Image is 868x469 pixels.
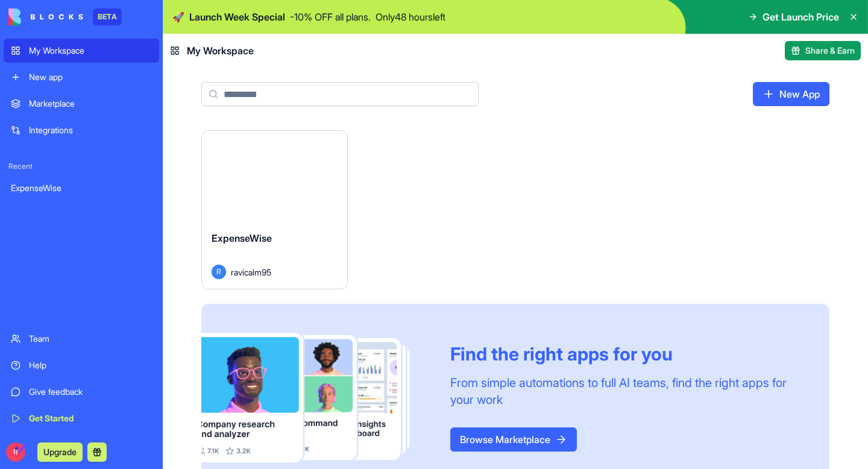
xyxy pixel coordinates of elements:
[4,327,159,351] a: Team
[4,39,159,63] a: My Workspace
[8,8,122,25] a: BETA
[201,333,431,462] img: Frame_181_egmpey.png
[6,442,25,462] span: R
[231,266,271,279] span: ravicalm95
[805,45,855,57] span: Share & Earn
[29,412,152,424] div: Get Started
[290,10,371,24] p: - 10 % OFF all plans.
[4,162,159,171] span: Recent
[753,82,829,106] a: New App
[4,406,159,430] a: Get Started
[29,386,152,398] div: Give feedback
[212,265,226,279] span: R
[376,10,445,24] p: Only 48 hours left
[37,445,83,458] a: Upgrade
[4,65,159,89] a: New app
[8,8,83,25] img: logo
[37,442,83,462] button: Upgrade
[201,130,348,289] a: ExpenseWiseRravicalm95
[785,41,861,60] button: Share & Earn
[212,232,272,244] span: ExpenseWise
[29,124,152,136] div: Integrations
[189,10,285,24] span: Launch Week Special
[4,92,159,116] a: Marketplace
[29,45,152,57] div: My Workspace
[187,43,254,58] span: My Workspace
[4,380,159,404] a: Give feedback
[172,10,184,24] span: 🚀
[4,353,159,377] a: Help
[763,10,839,24] span: Get Launch Price
[11,182,152,194] div: ExpenseWise
[29,71,152,83] div: New app
[4,176,159,200] a: ExpenseWise
[29,333,152,345] div: Team
[93,8,122,25] div: BETA
[29,98,152,110] div: Marketplace
[450,427,577,452] a: Browse Marketplace
[450,343,800,365] div: Find the right apps for you
[29,359,152,371] div: Help
[4,118,159,142] a: Integrations
[450,374,800,408] div: From simple automations to full AI teams, find the right apps for your work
